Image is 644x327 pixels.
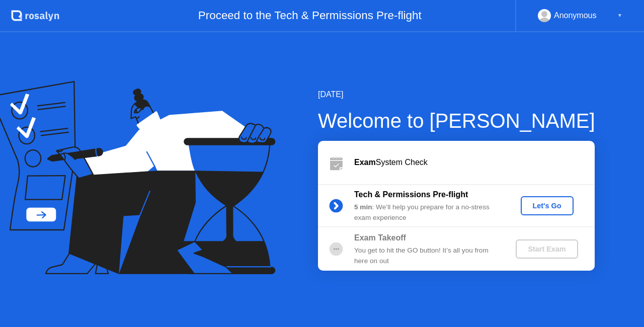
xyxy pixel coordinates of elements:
div: Let's Go [525,202,570,210]
div: [DATE] [318,89,595,101]
b: Tech & Permissions Pre-flight [354,190,468,199]
div: ▼ [617,9,622,22]
div: Anonymous [554,9,597,22]
b: 5 min [354,203,372,211]
button: Start Exam [516,239,578,259]
div: Welcome to [PERSON_NAME] [318,106,595,136]
button: Let's Go [521,196,574,215]
div: System Check [354,156,595,169]
div: You get to hit the GO button! It’s all you from here on out [354,246,499,266]
b: Exam [354,158,376,167]
div: Start Exam [520,245,574,253]
b: Exam Takeoff [354,233,406,242]
div: : We’ll help you prepare for a no-stress exam experience [354,202,499,223]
